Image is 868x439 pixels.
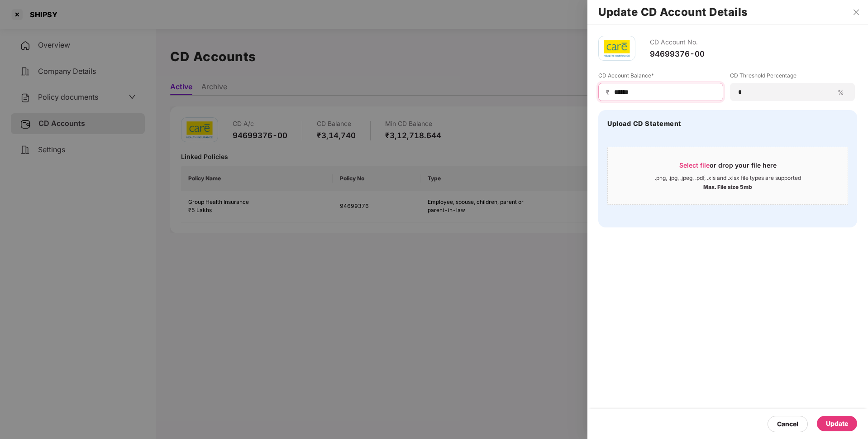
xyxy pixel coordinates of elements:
h2: Update CD Account Details [598,7,857,17]
div: Update [826,419,848,429]
div: or drop your file here [679,161,777,174]
button: Close [850,8,863,16]
label: CD Threshold Percentage [730,72,855,83]
div: Cancel [777,419,798,429]
span: Select fileor drop your file here.png, .jpg, .jpeg, .pdf, .xls and .xlsx file types are supported... [608,154,848,198]
img: care.png [603,39,630,57]
div: Max. File size 5mb [703,182,752,191]
div: .png, .jpg, .jpeg, .pdf, .xls and .xlsx file types are supported [655,174,801,182]
label: CD Account Balance* [598,72,723,83]
span: Select file [679,161,710,169]
span: close [853,9,860,16]
div: 94699376-00 [650,49,705,59]
h4: Upload CD Statement [607,119,682,128]
span: % [834,88,848,96]
div: CD Account No. [650,36,705,49]
span: ₹ [606,88,613,96]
